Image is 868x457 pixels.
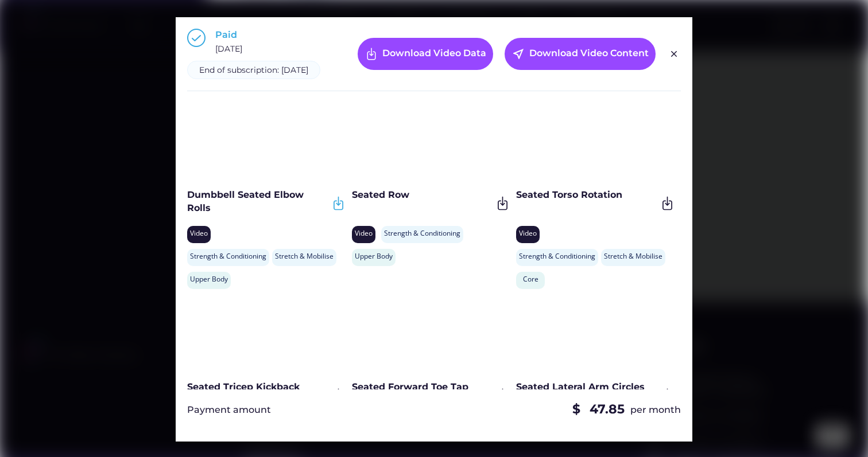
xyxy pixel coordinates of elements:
div: Upper Body [355,252,393,261]
div: Download Video Data [382,47,486,61]
div: Seated Tricep Kickback [187,381,328,393]
button: near_me [511,47,525,61]
div: Seated Torso Rotation [516,189,657,201]
iframe: Women's_Hormonal_Health_and_Nutrition_Part_1_-_The_Menstruation_Phase_by_Renata [516,103,675,180]
img: Frame.svg [660,388,675,403]
img: Group%201000002397.svg [187,29,206,47]
div: $ [572,401,584,419]
div: Download Video Content [529,47,649,61]
div: Video [190,229,208,239]
img: Frame%20%281%29.svg [331,196,346,211]
div: End of subscription: [DATE] [199,65,308,76]
div: Paid [215,29,237,41]
div: Upper Body [190,275,228,284]
iframe: chat widget [820,411,857,446]
img: Frame.svg [495,196,510,211]
img: Group%201000002326.svg [667,47,681,61]
div: Strength & Conditioning [190,252,266,261]
div: 47.85 [590,401,625,419]
img: Frame%20%287%29.svg [365,47,378,61]
div: Video [519,229,537,239]
div: Payment amount [187,404,271,416]
div: Dumbbell Seated Elbow Rolls [187,189,328,214]
div: Stretch & Mobilise [275,252,334,261]
div: Core [519,275,542,284]
div: Stretch & Mobilise [604,252,662,261]
div: Video [355,229,373,239]
img: Frame.svg [660,196,675,211]
iframe: Women's_Hormonal_Health_and_Nutrition_Part_1_-_The_Menstruation_Phase_by_Renata [187,295,346,372]
img: Frame.svg [331,388,346,403]
div: Seated Forward Toe Tap [352,381,493,393]
iframe: Women's_Hormonal_Health_and_Nutrition_Part_1_-_The_Menstruation_Phase_by_Renata [352,103,511,180]
div: Strength & Conditioning [384,229,460,239]
iframe: Women's_Hormonal_Health_and_Nutrition_Part_1_-_The_Menstruation_Phase_by_Renata [187,103,346,180]
img: Frame.svg [495,388,510,403]
div: Seated Lateral Arm Circles [516,381,657,393]
div: Seated Row [352,189,493,201]
div: per month [630,404,681,416]
div: [DATE] [215,44,242,55]
iframe: Women's_Hormonal_Health_and_Nutrition_Part_1_-_The_Menstruation_Phase_by_Renata [352,295,511,372]
iframe: Women's_Hormonal_Health_and_Nutrition_Part_1_-_The_Menstruation_Phase_by_Renata [516,295,675,372]
div: Strength & Conditioning [519,252,595,261]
